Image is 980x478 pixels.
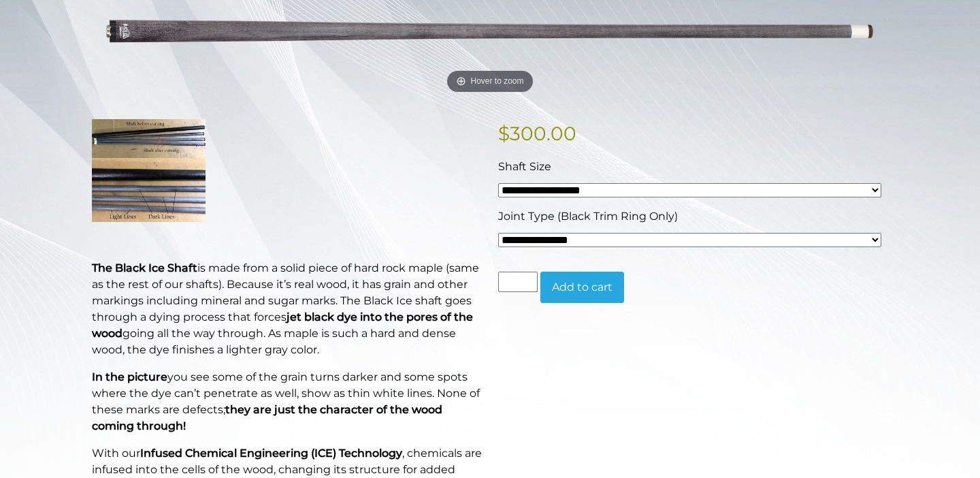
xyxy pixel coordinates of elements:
[498,210,678,223] span: Joint Type (Black Trim Ring Only)
[140,447,402,460] strong: Infused Chemical Engineering (ICE) Technology
[498,122,510,145] span: $
[92,261,197,274] strong: The Black Ice Shaft
[498,272,538,292] input: Product quantity
[92,260,482,358] p: is made from a solid piece of hard rock maple (same as the rest of our shafts). Because it’s real...
[498,160,551,173] span: Shaft Size
[92,310,473,340] b: jet black dye into the pores of the wood
[92,370,167,383] strong: In the picture
[498,122,576,145] bdi: 300.00
[92,403,442,432] strong: they are just the character of the wood coming through!
[540,272,624,303] button: Add to cart
[92,369,482,434] p: you see some of the grain turns darker and some spots where the dye can’t penetrate as well, show...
